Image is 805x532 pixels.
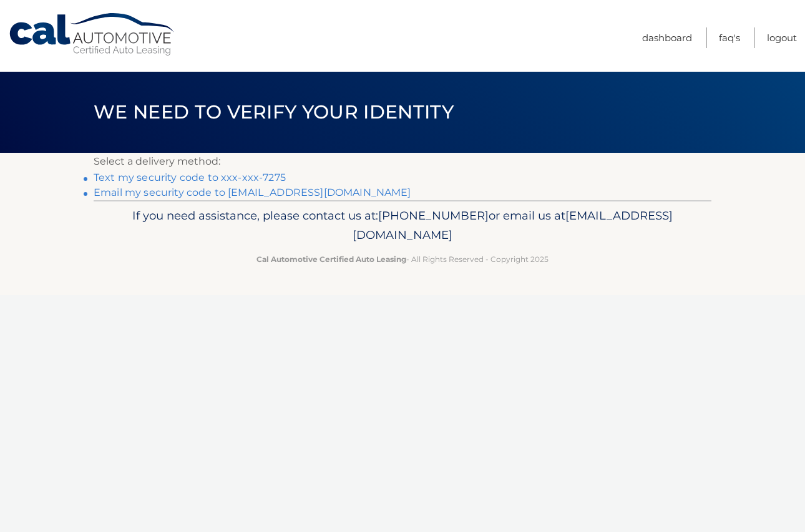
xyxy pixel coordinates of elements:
p: If you need assistance, please contact us at: or email us at [102,206,703,246]
span: [PHONE_NUMBER] [378,208,489,223]
p: - All Rights Reserved - Copyright 2025 [102,253,703,266]
span: We need to verify your identity [94,100,454,123]
a: Logout [767,27,797,48]
a: Email my security code to [EMAIL_ADDRESS][DOMAIN_NAME] [94,186,411,198]
a: Dashboard [642,27,692,48]
p: Select a delivery method: [94,153,711,170]
a: Text my security code to xxx-xxx-7275 [94,172,286,183]
a: Cal Automotive [8,12,177,57]
strong: Cal Automotive Certified Auto Leasing [256,254,406,264]
a: FAQ's [719,27,740,48]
